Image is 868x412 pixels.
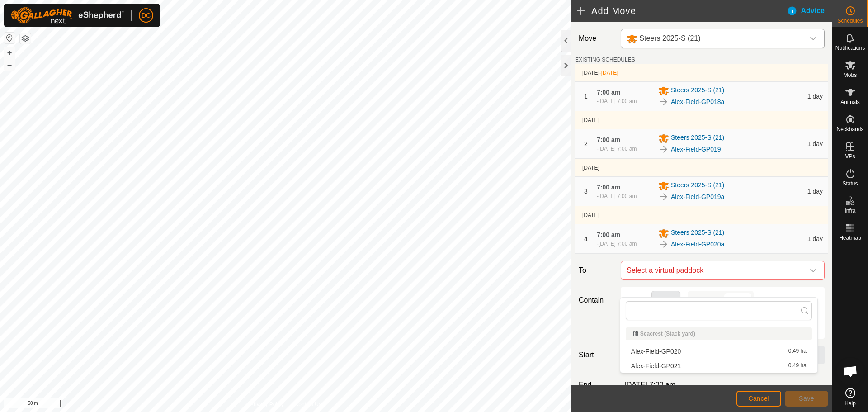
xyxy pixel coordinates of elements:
[597,136,620,143] span: 7:00 am
[584,93,588,100] span: 1
[671,240,724,249] a: Alex-Field-GP020a
[807,93,823,100] span: 1 day
[633,331,805,336] div: Seacrest (Stack yard)
[599,70,618,76] span: -
[785,391,828,407] button: Save
[658,96,669,107] img: To
[807,235,823,242] span: 1 day
[597,231,620,238] span: 7:00 am
[787,5,832,16] div: Advice
[631,348,681,355] span: Alex-Field-GP020
[658,239,669,250] img: To
[671,180,724,191] span: Steers 2025-S (21)
[582,165,599,171] span: [DATE]
[837,358,864,385] div: Open chat
[623,261,804,279] span: Select a virtual paddock
[671,85,724,96] span: Steers 2025-S (21)
[4,59,15,70] button: –
[631,363,681,369] span: Alex-Field-GP021
[582,212,599,218] span: [DATE]
[671,133,724,144] span: Steers 2025-S (21)
[601,70,618,76] span: [DATE]
[20,33,31,44] button: Map Layers
[623,29,804,48] span: Steers 2025-S
[671,228,724,239] span: Steers 2025-S (21)
[575,29,617,48] label: Move
[295,400,321,408] a: Contact Us
[844,208,855,213] span: Infra
[597,97,637,105] div: -
[597,145,637,153] div: -
[637,297,648,304] label: For
[671,97,724,107] a: Alex-Field-GP018a
[807,140,823,147] span: 1 day
[844,401,856,406] span: Help
[599,193,637,199] span: [DATE] 7:00 am
[832,384,868,410] a: Help
[839,235,861,241] span: Heatmap
[4,47,15,58] button: +
[842,181,858,186] span: Status
[575,295,617,306] label: Contain
[575,261,617,280] label: To
[844,72,857,78] span: Mobs
[626,345,812,358] li: Alex-Field-GP020
[624,381,675,388] span: [DATE] 7:00 am
[788,348,807,355] span: 0.49 ha
[575,379,617,390] label: End
[845,154,855,159] span: VPs
[671,145,721,154] a: Alex-Field-GP019
[599,146,637,152] span: [DATE] 7:00 am
[748,395,769,402] span: Cancel
[840,99,860,105] span: Animals
[658,191,669,202] img: To
[620,324,817,373] ul: Option List
[4,33,15,43] button: Reset Map
[11,7,124,24] img: Gallagher Logo
[597,192,637,200] div: -
[597,184,620,191] span: 7:00 am
[584,140,588,147] span: 2
[597,89,620,96] span: 7:00 am
[836,127,863,132] span: Neckbands
[639,34,700,42] span: Steers 2025-S (21)
[142,11,151,20] span: DC
[835,45,865,51] span: Notifications
[250,400,284,408] a: Privacy Policy
[577,5,787,16] h2: Add Move
[658,144,669,155] img: To
[804,261,822,279] div: dropdown trigger
[582,117,599,123] span: [DATE]
[671,192,724,202] a: Alex-Field-GP019a
[788,363,807,369] span: 0.49 ha
[597,240,637,248] div: -
[837,18,863,24] span: Schedules
[599,241,637,247] span: [DATE] 7:00 am
[804,29,822,48] div: dropdown trigger
[799,395,814,402] span: Save
[582,70,599,76] span: [DATE]
[584,235,588,242] span: 4
[599,98,637,104] span: [DATE] 7:00 am
[575,350,617,360] label: Start
[575,56,635,64] label: EXISTING SCHEDULES
[736,391,781,407] button: Cancel
[584,188,588,195] span: 3
[626,359,812,373] li: Alex-Field-GP021
[807,188,823,195] span: 1 day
